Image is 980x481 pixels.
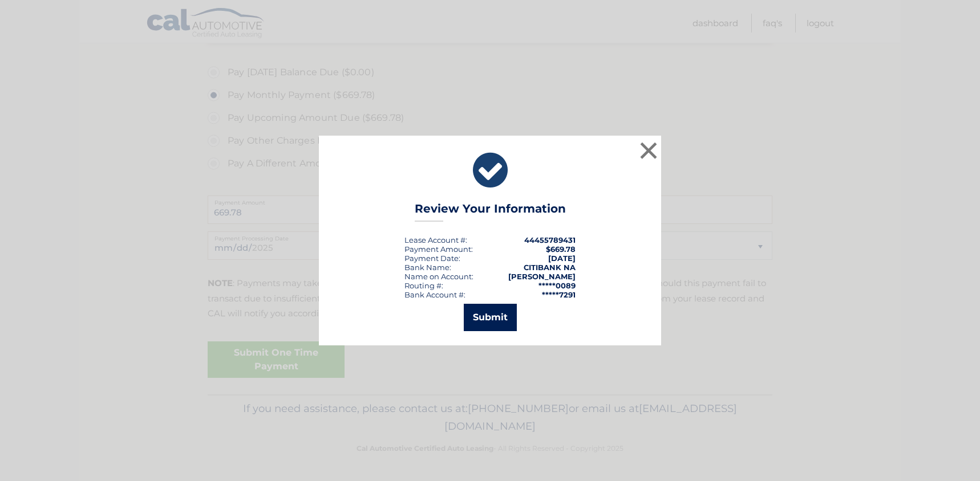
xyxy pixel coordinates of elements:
[404,254,460,263] div: :
[404,281,443,290] div: Routing #:
[524,263,576,272] strong: CITIBANK NA
[404,290,465,299] div: Bank Account #:
[508,272,576,281] strong: [PERSON_NAME]
[404,254,459,263] span: Payment Date
[637,139,660,162] button: ×
[404,244,473,254] div: Payment Amount:
[524,235,576,244] strong: 44455789431
[548,254,576,263] span: [DATE]
[404,263,451,272] div: Bank Name:
[404,272,473,281] div: Name on Account:
[546,244,576,254] span: $669.78
[404,235,467,244] div: Lease Account #:
[464,304,517,331] button: Submit
[415,202,566,222] h3: Review Your Information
